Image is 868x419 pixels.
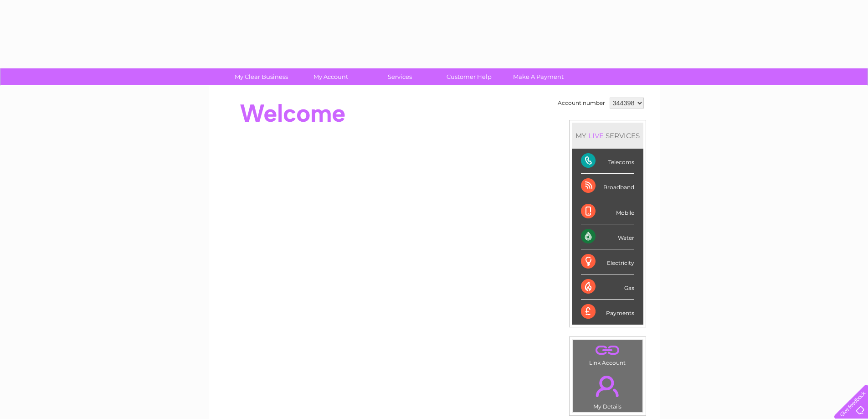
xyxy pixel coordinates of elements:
[555,95,607,111] td: Account number
[581,274,634,300] div: Gas
[586,131,606,140] div: LIVE
[431,68,507,85] a: Customer Help
[581,249,634,274] div: Electricity
[581,224,634,249] div: Water
[581,300,634,324] div: Payments
[293,68,368,85] a: My Account
[581,199,634,224] div: Mobile
[575,370,640,402] a: .
[572,368,643,413] td: My Details
[224,68,299,85] a: My Clear Business
[362,68,437,85] a: Services
[501,68,576,85] a: Make A Payment
[572,340,643,368] td: Link Account
[575,342,640,358] a: .
[581,149,634,174] div: Telecoms
[581,174,634,199] div: Broadband
[572,123,643,149] div: MY SERVICES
